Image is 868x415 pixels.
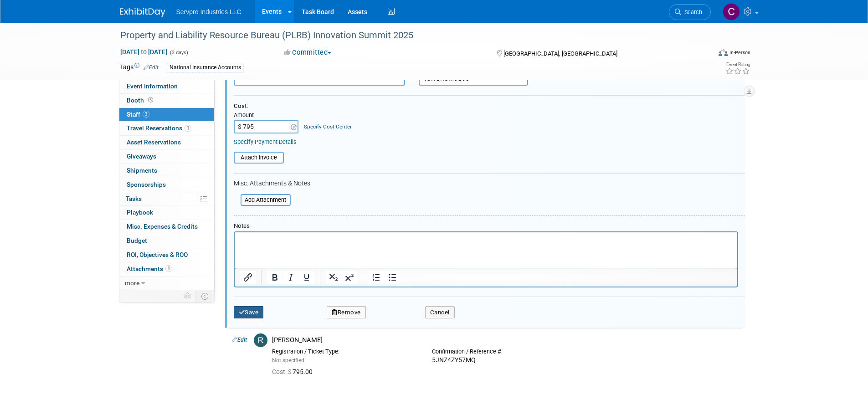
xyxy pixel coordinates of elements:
[272,357,304,364] span: Not specified
[127,124,191,132] span: Travel Reservations
[723,3,740,20] img: Chris Chassagneux
[272,368,293,375] span: Cost: $
[240,271,256,284] button: Insert/edit link
[729,49,750,56] div: In-Person
[127,237,147,244] span: Budget
[165,265,172,272] span: 1
[234,179,745,188] div: Misc. Attachments & Notes
[272,348,418,355] div: Registration / Ticket Type:
[272,336,738,344] div: [PERSON_NAME]
[127,251,188,258] span: ROI, Objectives & ROO
[283,271,298,284] button: Italic
[119,206,214,220] a: Playbook
[657,47,751,61] div: Event Format
[119,150,214,164] a: Giveaways
[234,306,264,319] button: Save
[119,248,214,262] a: ROI, Objectives & ROO
[125,279,139,287] span: more
[342,271,357,284] button: Superscript
[234,222,738,230] div: Notes
[234,112,300,120] div: Amount
[432,348,578,355] div: Confirmation / Reference #:
[144,64,159,71] a: Edit
[119,192,214,206] a: Tasks
[119,80,214,93] a: Event Information
[127,97,155,104] span: Booth
[234,138,297,145] a: Specify Payment Details
[385,271,400,284] button: Bullet list
[299,271,314,284] button: Underline
[119,262,214,276] a: Attachments1
[120,62,159,73] td: Tags
[117,27,697,44] div: Property and Liability Resource Bureau (PLRB) Innovation Summit 2025
[327,306,366,319] button: Remove
[119,108,214,122] a: Staff3
[432,356,578,364] div: 5JNZ4ZY57MQ
[119,234,214,248] a: Budget
[169,50,188,56] span: (3 days)
[119,164,214,178] a: Shipments
[127,223,198,230] span: Misc. Expenses & Credits
[304,123,352,130] a: Specify Cost Center
[281,48,335,57] button: Committed
[127,82,178,90] span: Event Information
[119,277,214,290] a: more
[127,111,149,118] span: Staff
[167,63,244,72] div: National Insurance Accounts
[503,50,617,57] span: [GEOGRAPHIC_DATA], [GEOGRAPHIC_DATA]
[127,138,181,146] span: Asset Reservations
[326,271,341,284] button: Subscript
[143,111,149,118] span: 3
[126,195,142,202] span: Tasks
[272,368,316,375] span: 795.00
[139,48,148,56] span: to
[127,153,156,160] span: Giveaways
[267,271,282,284] button: Bold
[127,265,172,272] span: Attachments
[146,97,155,103] span: Booth not reserved yet
[425,306,455,319] button: Cancel
[176,8,241,15] span: Servpro Industries LLC
[232,337,247,343] a: Edit
[119,94,214,108] a: Booth
[180,290,196,302] td: Personalize Event Tab Strip
[119,136,214,149] a: Asset Reservations
[127,181,166,188] span: Sponsorships
[681,9,702,15] span: Search
[127,167,157,174] span: Shipments
[119,178,214,192] a: Sponsorships
[120,8,165,17] img: ExhibitDay
[195,290,214,302] td: Toggle Event Tabs
[120,48,168,56] span: [DATE] [DATE]
[127,209,153,216] span: Playbook
[669,4,711,20] a: Search
[119,220,214,234] a: Misc. Expenses & Credits
[234,102,745,110] div: Cost:
[719,49,728,56] img: Format-Inperson.png
[254,333,267,347] img: R.jpg
[185,125,191,132] span: 1
[235,232,737,268] iframe: Rich Text Area
[119,122,214,135] a: Travel Reservations1
[725,62,750,67] div: Event Rating
[369,271,384,284] button: Numbered list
